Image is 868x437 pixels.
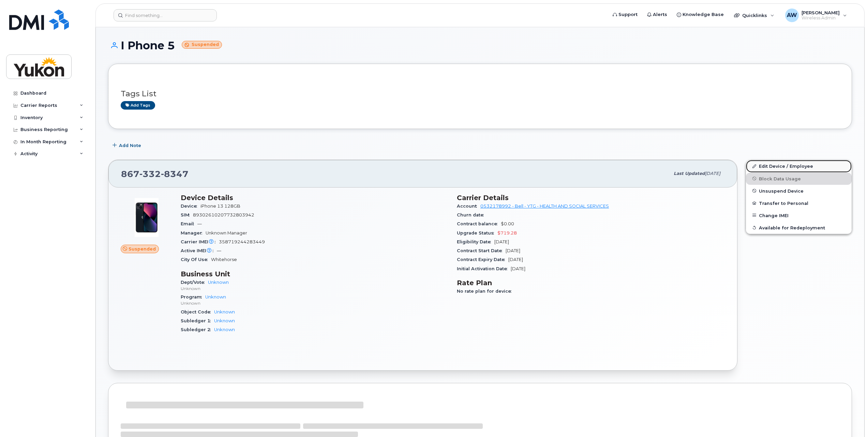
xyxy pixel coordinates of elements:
span: Carrier IMEI [181,239,219,244]
span: 8347 [161,169,189,179]
span: No rate plan for device [457,289,515,294]
button: Change IMEI [746,209,852,222]
h3: Tags List [121,90,839,98]
span: Contract Start Date [457,248,506,253]
span: Initial Activation Date [457,266,511,271]
span: Unknown Manager [206,230,247,236]
span: City Of Use [181,257,211,262]
span: [DATE] [508,257,523,262]
img: image20231002-3703462-1ig824h.jpeg [126,197,167,238]
span: Active IMEI [181,248,217,253]
p: Unknown [181,286,449,291]
button: Unsuspend Device [746,185,852,197]
span: Contract balance [457,221,501,226]
span: [DATE] [494,239,509,244]
span: 867 [121,169,189,179]
span: Last updated [674,171,705,176]
span: 89302610207732803942 [193,212,254,217]
h3: Business Unit [181,270,449,278]
span: SIM [181,212,193,217]
a: Edit Device / Employee [746,160,852,172]
h3: Rate Plan [457,279,725,287]
span: Contract Expiry Date [457,257,508,262]
h3: Carrier Details [457,194,725,202]
a: Unknown [214,309,235,314]
h3: Device Details [181,194,449,202]
span: [DATE] [705,171,720,176]
span: Object Code [181,309,214,314]
a: Unknown [205,294,226,300]
button: Transfer to Personal [746,197,852,209]
button: Block Data Usage [746,173,852,185]
span: Add Note [119,142,141,149]
span: 332 [139,169,161,179]
span: Suspended [129,246,156,252]
a: Unknown [208,280,229,285]
a: Unknown [214,318,235,323]
span: Device [181,204,200,209]
span: Unsuspend Device [759,188,804,193]
span: Manager [181,230,206,236]
span: Subledger 1 [181,318,214,323]
span: [DATE] [511,266,525,271]
span: $0.00 [501,221,514,226]
span: $719.28 [497,230,517,236]
span: Account [457,204,480,209]
span: Eligibility Date [457,239,494,244]
button: Available for Redeployment [746,222,852,234]
span: — [217,248,221,253]
a: 0532178992 - Bell - YTG - HEALTH AND SOCIAL SERVICES [480,204,609,209]
span: Subledger 2 [181,327,214,332]
h1: I Phone 5 [108,39,852,51]
span: iPhone 13 128GB [200,204,240,209]
span: [DATE] [506,248,520,253]
span: Churn date [457,212,487,217]
span: Whitehorse [211,257,237,262]
button: Add Note [108,139,147,151]
p: Unknown [181,300,449,306]
span: 358719244283449 [219,239,265,244]
span: Dept/Vote [181,280,208,285]
span: — [197,221,202,226]
a: Unknown [214,327,235,332]
span: Upgrade Status [457,230,497,236]
span: Email [181,221,197,226]
span: Available for Redeployment [759,225,825,230]
span: Program [181,294,205,300]
small: Suspended [182,41,222,49]
a: Add tags [121,101,155,110]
